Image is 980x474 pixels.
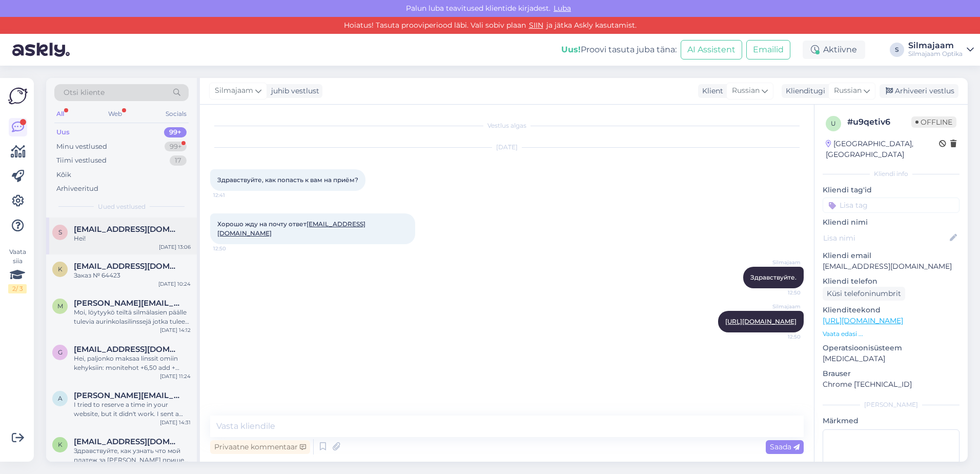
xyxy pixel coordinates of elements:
[561,45,581,54] b: Uus!
[908,42,974,58] a: SilmajaamSilmajaam Optika
[56,184,98,194] div: Arhiveeritud
[8,86,28,106] img: Askly Logo
[908,50,963,58] div: Silmajaam Optika
[782,86,825,96] div: Klienditugi
[847,116,911,128] div: # u9qetiv6
[217,176,358,184] span: Здравствуйте, как попасть к вам на приём?
[762,303,801,310] span: Silmajaam
[823,169,959,179] div: Kliendi info
[58,394,63,402] span: a
[74,391,180,400] span: adrian.monge.monge@gmail.com
[58,348,63,356] span: g
[56,155,107,166] div: Tiimi vestlused
[74,262,180,271] span: kamilla.kaskirova@gmail.com
[762,259,801,266] span: Silmajaam
[58,228,62,236] span: s
[823,400,959,409] div: [PERSON_NAME]
[213,191,252,199] span: 12:41
[74,437,180,446] span: karcevaangelinka@gmail.com
[823,305,959,315] p: Klienditeekond
[750,273,797,281] span: Здравствуйте.
[823,353,959,364] p: [MEDICAL_DATA]
[823,261,959,272] p: [EMAIL_ADDRESS][DOMAIN_NAME]
[210,440,310,454] div: Privaatne kommentaar
[698,86,723,96] div: Klient
[725,318,797,325] a: [URL][DOMAIN_NAME]
[561,44,677,56] div: Proovi tasuta juba täna:
[106,107,124,121] div: Web
[158,280,191,288] div: [DATE] 10:24
[880,84,958,98] div: Arhiveeri vestlus
[823,379,959,390] p: Chrome [TECHNICAL_ID]
[74,400,191,419] div: I tried to reserve a time in your website, but it didn't work. I sent a message instead. [PERSON_...
[58,441,63,448] span: k
[210,143,804,152] div: [DATE]
[823,416,959,426] p: Märkmed
[74,271,191,280] div: Заказ № 64423
[8,247,27,293] div: Vaata siia
[762,333,801,341] span: 12:50
[823,329,959,339] p: Vaata edasi ...
[56,170,71,180] div: Kõik
[74,345,180,354] span: galvaini@icloud.com
[908,42,963,50] div: Silmajaam
[526,21,546,30] a: SIIN
[74,446,191,465] div: Здравствуйте, как узнать что мой платеж за [PERSON_NAME] пришел к вам и как узнать что мой заказ ...
[217,220,365,237] span: Хорошо жду на почту ответ
[159,243,191,251] div: [DATE] 13:06
[57,302,63,310] span: m
[164,127,187,137] div: 99+
[826,139,939,160] div: [GEOGRAPHIC_DATA], [GEOGRAPHIC_DATA]
[681,40,742,60] button: AI Assistent
[823,185,959,195] p: Kliendi tag'id
[834,85,862,96] span: Russian
[823,232,948,244] input: Lisa nimi
[823,287,905,301] div: Küsi telefoninumbrit
[215,85,253,96] span: Silmajaam
[64,87,105,98] span: Otsi kliente
[550,4,574,13] span: Luba
[823,316,903,325] a: [URL][DOMAIN_NAME]
[160,372,191,380] div: [DATE] 11:24
[770,442,800,451] span: Saada
[58,265,63,273] span: k
[74,308,191,326] div: Moi, löytyykö teiltä silmälasien päälle tulevia aurinkolasilinssejä jotka tulee clipsillä kiinni ...
[56,127,70,137] div: Uus
[210,121,804,130] div: Vestlus algas
[74,234,191,243] div: Hei!
[746,40,790,60] button: Emailid
[74,299,180,308] span: mikko.kupiainen@hotmail.com
[823,276,959,287] p: Kliendi telefon
[213,245,252,252] span: 12:50
[165,142,187,152] div: 99+
[762,289,801,297] span: 12:50
[160,419,191,426] div: [DATE] 14:31
[823,197,959,213] input: Lisa tag
[823,217,959,228] p: Kliendi nimi
[164,107,189,121] div: Socials
[831,120,836,127] span: u
[98,202,146,211] span: Uued vestlused
[823,343,959,353] p: Operatsioonisüsteem
[823,368,959,379] p: Brauser
[732,85,760,96] span: Russian
[8,284,27,293] div: 2 / 3
[56,142,107,152] div: Minu vestlused
[74,225,180,234] span: suvi.karala@gmail.com
[54,107,66,121] div: All
[267,86,319,96] div: juhib vestlust
[160,326,191,334] div: [DATE] 14:12
[170,155,187,166] div: 17
[74,354,191,372] div: Hei, paljonko maksaa linssit omiin kehyksiin: monitehot +6,50 add + 2,50, myös aurinko linssit sa...
[823,250,959,261] p: Kliendi email
[911,116,956,128] span: Offline
[890,43,904,57] div: S
[803,41,865,59] div: Aktiivne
